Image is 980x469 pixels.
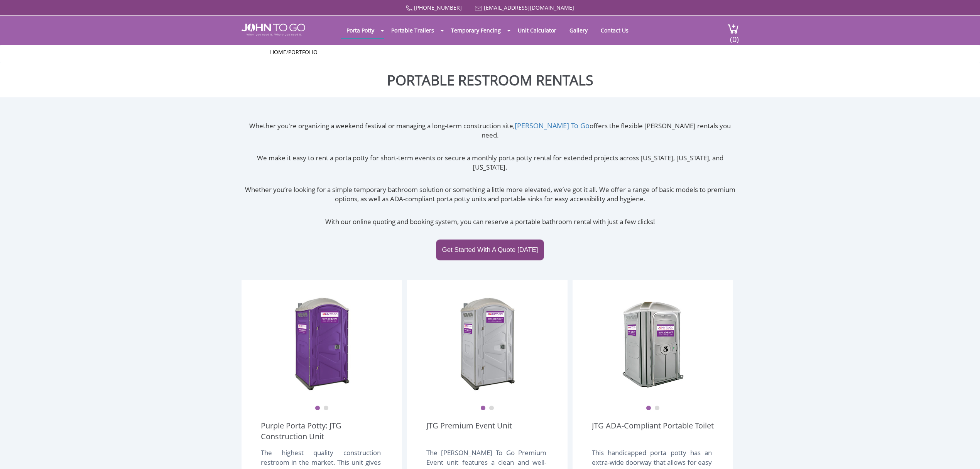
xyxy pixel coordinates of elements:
[512,23,562,38] a: Unit Calculator
[445,23,507,38] a: Temporary Fencing
[489,406,494,411] button: 2 of 2
[341,23,380,38] a: Porta Potty
[730,28,739,44] span: (0)
[426,420,512,442] a: JTG Premium Event Unit
[323,406,329,411] button: 2 of 2
[564,23,593,38] a: Gallery
[288,48,318,56] a: Portfolio
[622,295,684,392] img: ADA Handicapped Accessible Unit
[270,48,710,56] ul: /
[406,5,412,12] img: Call
[315,406,320,411] button: 1 of 2
[436,240,544,260] a: Get Started With A Quote [DATE]
[385,23,440,38] a: Portable Trailers
[242,153,739,172] p: We make it easy to rent a porta potty for short-term events or secure a monthly porta potty renta...
[261,420,383,442] a: Purple Porta Potty: JTG Construction Unit
[592,420,714,442] a: JTG ADA-Compliant Portable Toilet
[480,406,486,411] button: 1 of 2
[475,6,482,11] img: Mail
[242,121,739,140] p: Whether you're organizing a weekend festival or managing a long-term construction site, offers th...
[654,406,660,411] button: 2 of 2
[242,185,739,204] p: Whether you’re looking for a simple temporary bathroom solution or something a little more elevat...
[515,121,590,130] a: [PERSON_NAME] To Go
[414,4,462,11] a: [PHONE_NUMBER]
[242,24,305,36] img: JOHN to go
[484,4,574,11] a: [EMAIL_ADDRESS][DOMAIN_NAME]
[595,23,634,38] a: Contact Us
[646,406,651,411] button: 1 of 2
[270,48,286,56] a: Home
[242,217,739,226] p: With our online quoting and booking system, you can reserve a portable bathroom rental with just ...
[727,24,739,34] img: cart a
